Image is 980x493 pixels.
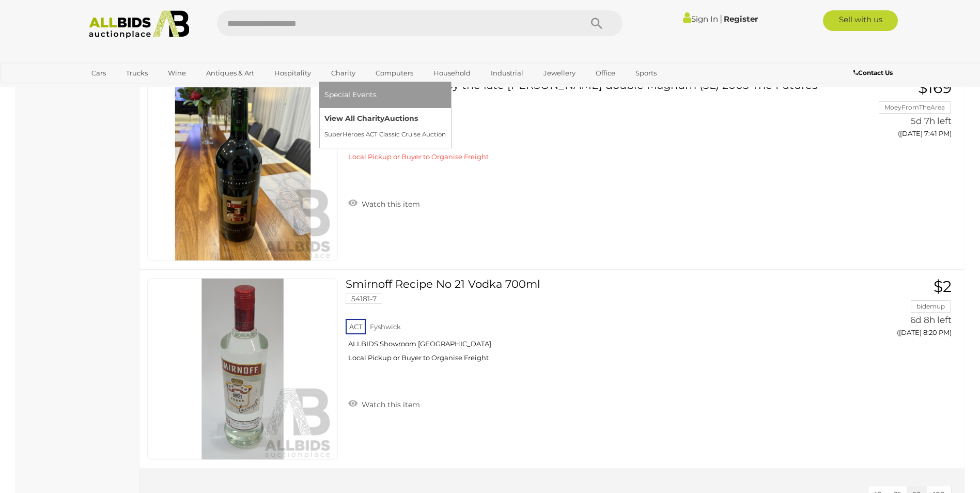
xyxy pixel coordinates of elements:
a: Sign In [683,14,718,24]
a: Register [724,14,758,24]
a: Watch this item [346,396,423,411]
a: Trucks [119,65,154,82]
a: Jewellery [537,65,582,82]
a: $169 MoeyFromTheArea 5d 7h left ([DATE] 7:41 PM) [835,79,954,144]
a: [GEOGRAPHIC_DATA] [85,82,172,99]
span: | [720,13,722,24]
a: Charity [324,65,362,82]
a: $2 bidemup 6d 8h left ([DATE] 8:20 PM) [835,278,954,343]
a: Household [427,65,477,82]
a: Watch this item [346,195,423,211]
a: Antiques & Art [199,65,261,82]
a: Industrial [484,65,530,82]
a: Wine [161,65,193,82]
a: Sell with us [823,10,898,31]
img: Allbids.com.au [83,10,195,39]
span: Watch this item [359,199,420,209]
img: 54181-7b.jpg [152,279,333,459]
a: Personally Signed by the late [PERSON_NAME] double Magnum (3L) 2003 The Futures Shiraz 54540-12 A... [353,79,819,170]
button: Search [571,10,623,36]
img: 54540-12a.jpeg [152,80,333,260]
a: Hospitality [268,65,318,82]
a: Office [589,65,622,82]
span: $2 [934,277,952,296]
a: Computers [369,65,420,82]
a: Smirnoff Recipe No 21 Vodka 700ml 54181-7 ACT Fyshwick ALLBIDS Showroom [GEOGRAPHIC_DATA] Local P... [353,278,819,370]
a: Contact Us [853,67,895,79]
b: Contact Us [853,69,893,76]
span: Watch this item [359,400,420,409]
a: Sports [629,65,663,82]
a: Cars [85,65,113,82]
